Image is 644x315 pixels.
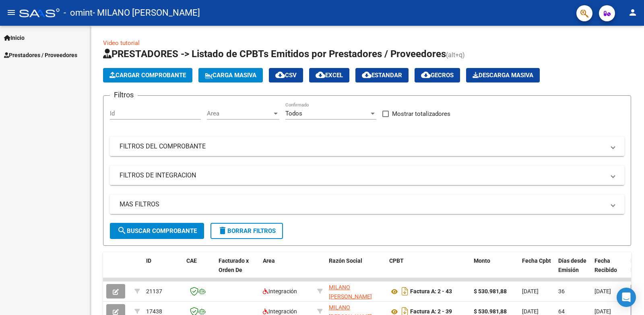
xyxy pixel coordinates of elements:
[205,72,256,79] span: Carga Masiva
[4,33,25,42] span: Inicio
[471,252,519,288] datatable-header-cell: Monto
[263,288,297,294] span: Integración
[117,226,127,235] mat-icon: search
[183,252,215,288] datatable-header-cell: CAE
[143,252,183,288] datatable-header-cell: ID
[93,4,200,22] span: - MILANO [PERSON_NAME]
[355,68,409,82] button: Estandar
[555,252,591,288] datatable-header-cell: Días desde Emisión
[146,288,162,294] span: 21137
[263,257,275,264] span: Area
[522,308,539,315] span: [DATE]
[120,171,605,180] mat-panel-title: FILTROS DE INTEGRACION
[316,72,343,79] span: EXCEL
[421,70,431,80] mat-icon: cloud_download
[362,72,402,79] span: Estandar
[329,257,362,264] span: Razón Social
[474,288,507,294] strong: $ 530.981,88
[275,72,297,79] span: CSV
[594,288,611,294] span: [DATE]
[522,288,539,294] span: [DATE]
[474,257,490,264] span: Monto
[109,72,186,79] span: Cargar Comprobante
[410,288,452,295] strong: Factura A: 2 - 43
[329,283,383,300] div: 20296008576
[591,252,627,288] datatable-header-cell: Fecha Recibido
[110,89,138,101] h3: Filtros
[218,227,276,235] span: Borrar Filtros
[207,110,272,117] span: Area
[260,252,314,288] datatable-header-cell: Area
[269,68,303,82] button: CSV
[120,200,605,209] mat-panel-title: MAS FILTROS
[211,223,283,239] button: Borrar Filtros
[410,309,452,315] strong: Factura A: 2 - 39
[263,308,297,315] span: Integración
[4,51,77,60] span: Prestadores / Proveedores
[309,68,349,82] button: EXCEL
[400,285,410,298] i: Descargar documento
[103,68,192,82] button: Cargar Comprobante
[617,288,636,307] div: Open Intercom Messenger
[628,8,638,17] mat-icon: person
[64,4,93,22] span: - omint
[415,68,460,82] button: Gecros
[558,257,586,273] span: Días desde Emisión
[110,223,204,239] button: Buscar Comprobante
[474,308,507,315] strong: $ 530.981,88
[110,137,624,156] mat-expansion-panel-header: FILTROS DEL COMPROBANTE
[218,226,227,235] mat-icon: delete
[329,284,372,300] span: MILANO [PERSON_NAME]
[466,68,540,82] app-download-masive: Descarga masiva de comprobantes (adjuntos)
[594,308,611,315] span: [DATE]
[146,308,162,315] span: 17438
[473,72,533,79] span: Descarga Masiva
[186,257,197,264] span: CAE
[558,308,565,315] span: 64
[110,166,624,185] mat-expansion-panel-header: FILTROS DE INTEGRACION
[285,110,302,117] span: Todos
[120,142,605,151] mat-panel-title: FILTROS DEL COMPROBANTE
[446,51,465,59] span: (alt+q)
[421,72,454,79] span: Gecros
[558,288,565,294] span: 36
[326,252,386,288] datatable-header-cell: Razón Social
[103,39,140,47] a: Video tutorial
[117,227,197,235] span: Buscar Comprobante
[522,257,551,264] span: Fecha Cpbt
[519,252,555,288] datatable-header-cell: Fecha Cpbt
[362,70,372,80] mat-icon: cloud_download
[594,257,617,273] span: Fecha Recibido
[316,70,325,80] mat-icon: cloud_download
[386,252,471,288] datatable-header-cell: CPBT
[466,68,540,82] button: Descarga Masiva
[103,48,446,60] span: PRESTADORES -> Listado de CPBTs Emitidos por Prestadores / Proveedores
[275,70,285,80] mat-icon: cloud_download
[6,8,16,17] mat-icon: menu
[219,257,249,273] span: Facturado x Orden De
[215,252,260,288] datatable-header-cell: Facturado x Orden De
[198,68,263,82] button: Carga Masiva
[389,257,404,264] span: CPBT
[110,195,624,214] mat-expansion-panel-header: MAS FILTROS
[392,109,450,119] span: Mostrar totalizadores
[146,257,151,264] span: ID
